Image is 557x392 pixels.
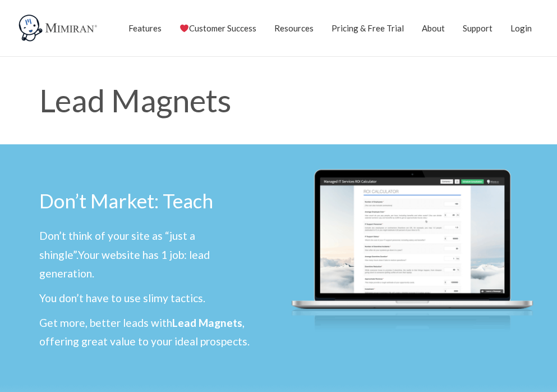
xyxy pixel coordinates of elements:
a: About [422,14,445,42]
a: Support [463,14,492,42]
a: Customer Success [179,14,256,42]
strong: Lead Magnets [172,316,242,329]
img: Mimiran CRM [17,14,101,42]
a: Login [510,14,532,42]
span: Don’t think of your site as “just a shingle”. [39,229,195,261]
a: Resources [274,14,314,42]
span: You don’t have to use slimy tactics. [39,291,205,304]
span: Get more, better leads with , offering great value to your ideal prospects. [39,316,250,348]
img: ❤️ [180,24,188,33]
img: Mimiran ROI Calculator [284,150,541,342]
span: Don’t Market: Teach [39,189,213,212]
a: Features [128,14,162,42]
h1: Lead Magnets [39,85,518,116]
a: Pricing & Free Trial [332,14,404,42]
span: Your website has 1 job: lead generation. [39,248,210,280]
